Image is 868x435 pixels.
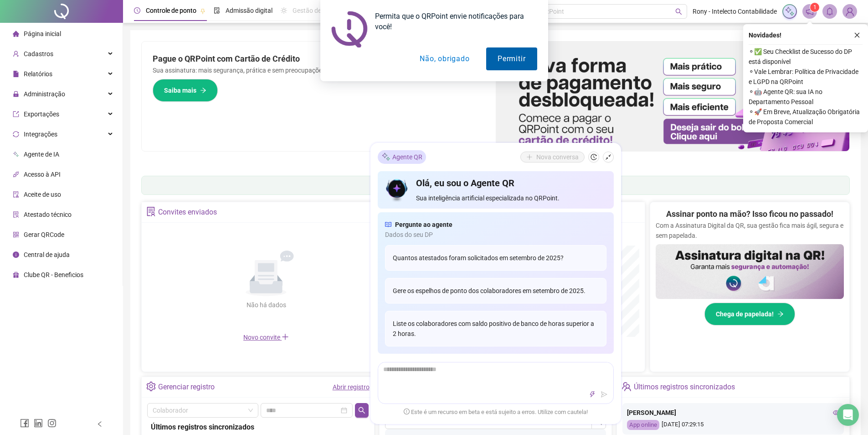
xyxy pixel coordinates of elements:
span: instagram [47,419,56,428]
span: plus [282,333,289,341]
button: Permitir [486,47,537,70]
span: facebook [20,419,29,428]
a: Abrir registro [333,383,370,391]
img: sparkle-icon.fc2bf0ac1784a2077858766a79e2daf3.svg [381,152,390,162]
div: Agente QR [378,150,426,164]
span: Chega de papelada! [716,309,774,319]
button: Nova conversa [520,152,585,162]
span: read [385,220,391,230]
span: Pergunte ao agente [395,220,452,230]
span: search [358,407,365,414]
button: Não, obrigado [408,47,481,70]
div: Últimos registros sincronizados [151,421,365,433]
span: history [591,154,597,160]
span: Exportações [24,110,59,118]
button: Saiba mais [153,79,218,102]
span: ⚬ 🚀 Em Breve, Atualização Obrigatória de Proposta Comercial [749,107,863,127]
div: Gere os espelhos de ponto dos colaboradores em setembro de 2025. [385,278,606,304]
span: Sua inteligência artificial especializada no QRPoint. [416,193,606,203]
span: Integrações [24,131,57,138]
span: arrow-right [777,311,784,317]
span: solution [13,211,19,218]
img: notification icon [331,11,368,47]
div: Liste os colaboradores com saldo positivo de banco de horas superior a 2 horas. [385,311,606,346]
div: Open Intercom Messenger [837,404,859,426]
span: Gerar QRCode [24,231,64,238]
span: Novo convite [243,334,289,341]
span: left [97,421,103,427]
button: thunderbolt [587,389,598,400]
span: api [13,171,19,178]
p: Com a Assinatura Digital da QR, sua gestão fica mais ágil, segura e sem papelada. [656,220,844,241]
span: export [13,111,19,117]
span: Clube QR - Beneficios [24,271,83,278]
img: banner%2F096dab35-e1a4-4d07-87c2-cf089f3812bf.png [496,42,850,151]
button: send [599,389,610,400]
span: gift [13,272,19,278]
span: ⚬ 🤖 Agente QR: sua IA no Departamento Pessoal [749,87,863,107]
span: shrink [605,154,611,160]
span: Dados do seu DP [385,230,606,240]
span: audit [13,191,19,198]
h2: Assinar ponto na mão? Isso ficou no passado! [666,208,833,220]
span: linkedin [34,419,43,428]
span: Aceite de uso [24,191,61,198]
img: icon [385,177,409,203]
span: info-circle [13,252,19,258]
span: thunderbolt [589,391,596,398]
button: Chega de papelada! [704,303,795,325]
div: [PERSON_NAME] [627,408,839,418]
span: Saiba mais [164,85,196,95]
span: Atestado técnico [24,211,72,218]
div: [DATE] 07:29:15 [627,420,839,430]
div: Convites enviados [158,204,217,220]
h4: Olá, eu sou o Agente QR [416,177,606,189]
div: Não há dados [224,300,308,310]
span: exclamation-circle [404,409,410,414]
span: Acesso à API [24,171,61,178]
span: Administração [24,90,65,98]
span: team [621,382,631,391]
div: Quantos atestados foram solicitados em setembro de 2025? [385,245,606,271]
div: Gerenciar registro [158,379,215,395]
span: Agente de IA [24,151,59,158]
span: setting [146,382,156,391]
span: Central de ajuda [24,251,70,258]
div: Últimos registros sincronizados [634,379,735,395]
img: banner%2F02c71560-61a6-44d4-94b9-c8ab97240462.png [656,244,844,299]
div: Permita que o QRPoint envie notificações para você! [368,11,537,32]
span: qrcode [13,231,19,238]
span: lock [13,91,19,97]
span: eye [833,409,839,416]
span: sync [13,131,19,137]
span: arrow-right [200,87,206,94]
span: solution [146,207,156,216]
div: App online [627,420,659,430]
span: Este é um recurso em beta e está sujeito a erros. Utilize com cautela! [404,408,588,417]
